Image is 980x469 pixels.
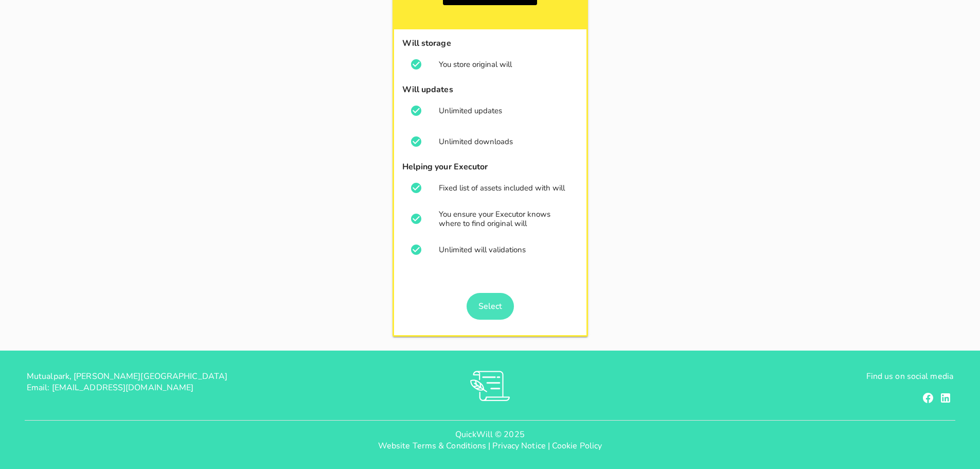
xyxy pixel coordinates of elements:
span: Mutualpark, [PERSON_NAME][GEOGRAPHIC_DATA] [27,371,227,382]
span: Email: [EMAIL_ADDRESS][DOMAIN_NAME] [27,382,194,393]
a: Privacy Notice [492,440,545,451]
span: | [488,440,490,451]
div: You ensure your Executor knows where to find original will [439,210,571,228]
h4: Helping your Executor [402,161,578,172]
h4: Will storage [402,38,578,49]
p: Find us on social media [645,371,953,382]
div: You store original will [439,60,571,69]
div: Unlimited downloads [439,137,571,146]
span: Select [478,301,502,312]
div: Unlimited updates [439,106,571,115]
div: Fixed list of assets included with will [439,183,571,193]
h4: Will updates [402,84,578,95]
a: Select [467,293,514,320]
p: QuickWill © 2025 [8,429,972,440]
a: Cookie Policy [552,440,602,451]
img: RVs0sauIwKhMoGR03FLGkjXSOVwkZRnQsltkF0QxpTsornXsmh1o7vbL94pqF3d8sZvAAAAAElFTkSuQmCC [470,371,510,401]
span: | [548,440,550,451]
div: Unlimited will validations [439,245,571,254]
a: Website Terms & Conditions [378,440,487,451]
